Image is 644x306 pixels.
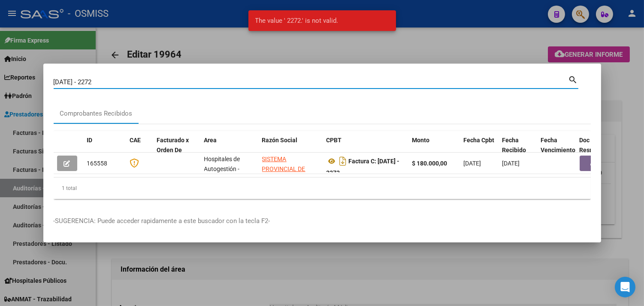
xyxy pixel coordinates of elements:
[127,131,154,169] datatable-header-cell: CAE
[460,131,499,169] datatable-header-cell: Fecha Cpbt
[54,216,591,226] p: -SUGERENCIA: Puede acceder rapidamente a este buscador con la tecla F2-
[323,131,409,169] datatable-header-cell: CPBT
[130,137,141,144] span: CAE
[502,160,520,167] span: [DATE]
[87,137,93,144] span: ID
[54,177,591,199] div: 1 total
[412,160,447,167] strong: $ 180.000,00
[204,156,240,182] span: Hospitales de Autogestión - Afiliaciones
[338,154,349,168] i: Descargar documento
[84,131,127,169] datatable-header-cell: ID
[157,137,189,153] span: Facturado x Orden De
[409,131,460,169] datatable-header-cell: Monto
[327,137,342,144] span: CPBT
[87,159,123,168] div: 165558
[262,137,298,144] span: Razón Social
[502,137,526,153] span: Fecha Recibido
[568,74,578,84] mat-icon: search
[412,137,430,144] span: Monto
[580,137,618,153] span: Doc Respaldatoria
[204,137,217,144] span: Area
[259,131,323,169] datatable-header-cell: Razón Social
[201,131,259,169] datatable-header-cell: Area
[499,131,538,169] datatable-header-cell: Fecha Recibido
[464,137,495,144] span: Fecha Cpbt
[154,131,201,169] datatable-header-cell: Facturado x Orden De
[538,131,576,169] datatable-header-cell: Fecha Vencimiento
[464,160,481,167] span: [DATE]
[615,277,635,297] div: Open Intercom Messenger
[327,158,400,176] strong: Factura C: [DATE] - 2272
[541,137,576,153] span: Fecha Vencimiento
[60,109,133,119] div: Comprobantes Recibidos
[262,156,305,182] span: SISTEMA PROVINCIAL DE SALUD
[576,131,628,169] datatable-header-cell: Doc Respaldatoria
[262,154,320,172] div: 30691822849
[255,16,339,25] span: The value ' 2272.' is not valid.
